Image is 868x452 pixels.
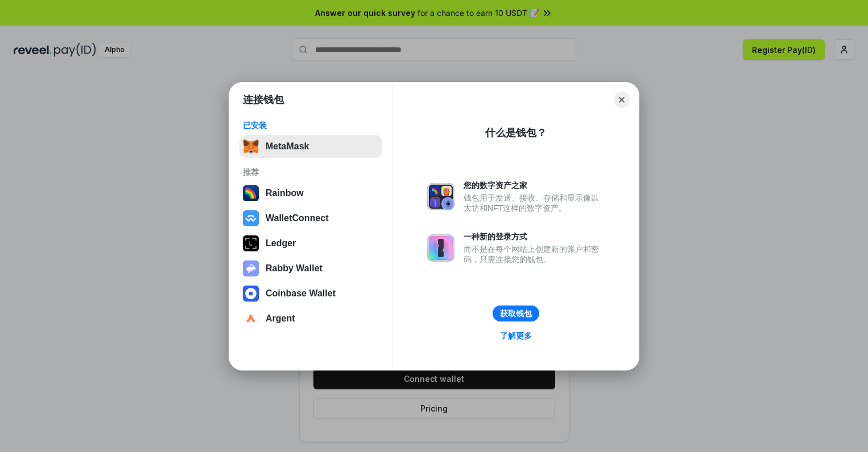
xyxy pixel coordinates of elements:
img: svg+xml,%3Csvg%20width%3D%22120%22%20height%3D%22120%22%20viewBox%3D%220%200%20120%20120%22%20fil... [243,185,259,201]
button: Coinbase Wallet [239,282,382,305]
img: svg+xml,%3Csvg%20width%3D%2228%22%20height%3D%2228%22%20viewBox%3D%220%200%2028%2028%22%20fill%3D... [243,286,259,302]
img: svg+xml,%3Csvg%20width%3D%2228%22%20height%3D%2228%22%20viewBox%3D%220%200%2028%2028%22%20fill%3D... [243,311,259,327]
h1: 连接钱包 [243,93,284,107]
button: Argent [239,307,382,330]
button: Rabby Wallet [239,257,382,280]
img: svg+xml,%3Csvg%20xmlns%3D%22http%3A%2F%2Fwww.w3.org%2F2000%2Fsvg%22%20width%3D%2228%22%20height%3... [243,235,259,251]
button: Ledger [239,232,382,255]
button: Close [614,92,630,108]
div: 已安装 [243,120,379,131]
button: WalletConnect [239,207,382,230]
a: 了解更多 [493,328,539,343]
div: Argent [266,313,295,324]
div: MetaMask [266,141,309,152]
div: 推荐 [243,167,379,177]
button: MetaMask [239,135,382,158]
div: 您的数字资产之家 [464,180,605,190]
div: Coinbase Wallet [266,288,336,299]
div: Rainbow [266,188,304,198]
button: Rainbow [239,182,382,205]
div: Rabby Wallet [266,263,323,274]
div: 了解更多 [500,331,532,341]
img: svg+xml,%3Csvg%20xmlns%3D%22http%3A%2F%2Fwww.w3.org%2F2000%2Fsvg%22%20fill%3D%22none%22%20viewBox... [427,234,454,262]
div: 钱包用于发送、接收、存储和显示像以太坊和NFT这样的数字资产。 [464,193,605,213]
img: svg+xml,%3Csvg%20fill%3D%22none%22%20height%3D%2233%22%20viewBox%3D%220%200%2035%2033%22%20width%... [243,139,259,154]
img: svg+xml,%3Csvg%20width%3D%2228%22%20height%3D%2228%22%20viewBox%3D%220%200%2028%2028%22%20fill%3D... [243,210,259,226]
div: 而不是在每个网站上创建新的账户和密码，只需连接您的钱包。 [464,244,605,264]
div: 获取钱包 [500,308,532,319]
div: 什么是钱包？ [485,126,547,140]
button: 获取钱包 [493,306,539,321]
img: svg+xml,%3Csvg%20xmlns%3D%22http%3A%2F%2Fwww.w3.org%2F2000%2Fsvg%22%20fill%3D%22none%22%20viewBox... [243,260,259,276]
div: Ledger [266,238,296,249]
div: 一种新的登录方式 [464,231,605,242]
div: WalletConnect [266,213,329,223]
img: svg+xml,%3Csvg%20xmlns%3D%22http%3A%2F%2Fwww.w3.org%2F2000%2Fsvg%22%20fill%3D%22none%22%20viewBox... [427,183,454,210]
